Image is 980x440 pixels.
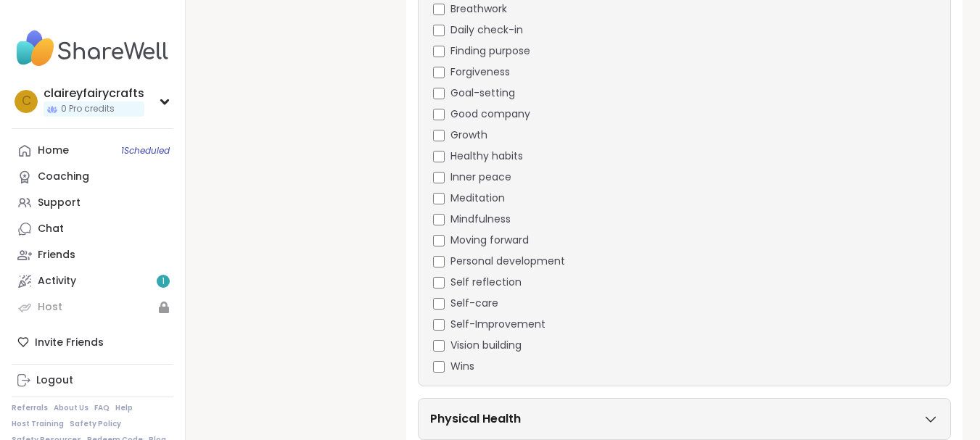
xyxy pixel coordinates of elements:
[450,191,505,206] span: Meditation
[12,403,48,413] a: Referrals
[450,65,510,80] span: Forgiveness
[12,294,173,320] a: Host
[12,190,173,216] a: Support
[430,410,521,428] h3: Physical Health
[36,373,73,388] div: Logout
[38,274,76,289] div: Activity
[12,164,173,190] a: Coaching
[44,86,144,101] div: claireyfairycrafts
[450,338,522,353] span: Vision building
[94,403,110,413] a: FAQ
[38,196,81,210] div: Support
[12,329,173,355] div: Invite Friends
[38,248,75,262] div: Friends
[38,170,89,184] div: Coaching
[12,268,173,294] a: Activity1
[450,128,487,143] span: Growth
[115,403,133,413] a: Help
[450,359,474,374] span: Wins
[12,419,64,429] a: Host Training
[450,317,545,332] span: Self-Improvement
[121,145,170,157] span: 1 Scheduled
[70,419,121,429] a: Safety Policy
[12,216,173,242] a: Chat
[450,43,530,59] span: Finding purpose
[38,144,69,158] div: Home
[38,222,64,236] div: Chat
[450,170,511,185] span: Inner peace
[54,403,88,413] a: About Us
[450,233,529,248] span: Moving forward
[22,92,31,111] span: c
[450,275,522,290] span: Self reflection
[162,275,165,288] span: 1
[61,103,115,115] span: 0 Pro credits
[12,138,173,164] a: Home1Scheduled
[38,300,62,315] div: Host
[450,1,507,17] span: Breathwork
[450,254,565,269] span: Personal development
[450,86,515,101] span: Goal-setting
[12,242,173,268] a: Friends
[12,368,173,394] a: Logout
[450,22,523,38] span: Daily check-in
[12,23,173,74] img: ShareWell Nav Logo
[450,107,530,122] span: Good company
[450,296,498,311] span: Self-care
[450,212,511,227] span: Mindfulness
[450,149,523,164] span: Healthy habits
